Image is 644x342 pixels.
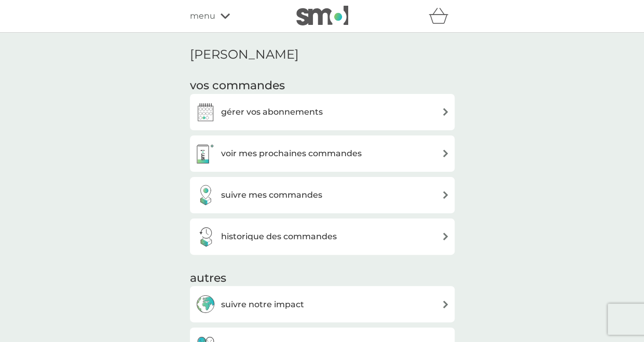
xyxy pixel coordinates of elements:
span: menu [190,9,215,23]
h3: voir mes prochaines commandes [221,147,362,160]
img: flèche à droite [442,149,449,157]
h3: autres [190,270,455,286]
div: panier [429,6,455,26]
img: flèche à droite [442,300,449,308]
h3: historique des commandes [221,230,337,243]
h3: suivre notre impact [221,298,304,311]
img: flèche à droite [442,191,449,199]
h3: suivre mes commandes [221,188,322,202]
h3: gérer vos abonnements [221,105,323,119]
img: smol [296,6,348,25]
img: flèche à droite [442,108,449,116]
h3: vos commandes [190,78,455,94]
img: flèche à droite [442,232,449,240]
h2: [PERSON_NAME] [190,47,455,62]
